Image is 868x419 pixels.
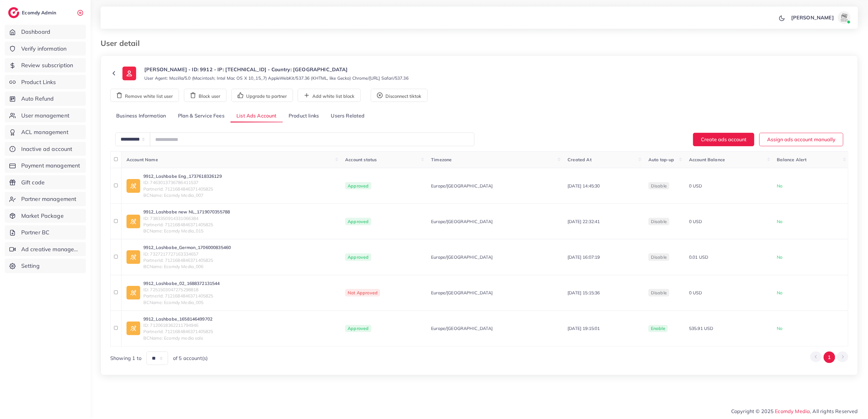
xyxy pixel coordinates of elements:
[110,109,172,123] a: Business Information
[689,183,702,189] span: 0 USD
[568,326,600,331] span: [DATE] 19:15:01
[143,293,220,299] span: PartnerId: 7121684846371405825
[21,28,50,36] span: Dashboard
[110,355,141,362] span: Showing 1 to
[325,109,370,123] a: Users Related
[144,75,409,81] small: User Agent: Mozilla/5.0 (Macintosh; Intel Mac OS X 10_15_7) AppleWebKit/537.36 (KHTML, like Gecko...
[21,245,81,253] span: Ad creative management
[231,89,293,102] button: Upgrade to partner
[5,108,86,123] a: User management
[5,25,86,39] a: Dashboard
[22,10,58,16] h2: Ecomdy Admin
[651,219,667,224] span: disable
[21,195,77,203] span: Partner management
[143,244,231,251] a: 9912_Lashbabe_German_1706000835460
[21,162,80,170] span: Payment management
[788,11,853,24] a: [PERSON_NAME]avatar
[648,157,674,162] span: Auto top-up
[345,218,371,225] span: Approved
[689,326,713,331] span: 535.91 USD
[143,328,213,335] span: PartnerId: 7121684846371405825
[143,287,220,293] span: ID: 7251503047275298818
[777,326,783,331] span: No
[21,61,73,69] span: Review subscription
[777,219,783,224] span: No
[143,251,231,257] span: ID: 7327217727163334657
[21,78,56,86] span: Product Links
[143,222,230,228] span: PartnerId: 7121684846371405825
[5,175,86,190] a: Gift code
[21,128,68,136] span: ACL management
[431,254,493,260] span: Europe/[GEOGRAPHIC_DATA]
[651,254,667,260] span: disable
[144,66,409,73] p: [PERSON_NAME] - ID: 9912 - IP: [TECHNICAL_ID] - Country: [GEOGRAPHIC_DATA]
[143,316,213,322] a: 9912_Lashbabe_1658146499702
[371,89,428,102] button: Disconnect tiktok
[345,182,371,190] span: Approved
[21,262,40,270] span: Setting
[126,322,140,335] img: ic-ad-info.7fc67b75.svg
[143,228,230,234] span: BCName: Ecomdy Media_015
[126,157,158,162] span: Account Name
[651,326,665,331] span: enable
[172,109,231,123] a: Plan & Service Fees
[810,407,858,415] span: , All rights Reserved
[5,42,86,56] a: Verify information
[568,219,600,224] span: [DATE] 22:32:41
[345,289,380,297] span: Not Approved
[689,254,708,260] span: 0.01 USD
[568,183,600,189] span: [DATE] 14:45:30
[143,209,230,215] a: 9912_Lashbabe new NL_1719070355788
[777,290,783,296] span: No
[568,157,592,162] span: Created At
[345,157,377,162] span: Account status
[21,45,67,53] span: Verify information
[777,254,783,260] span: No
[777,157,807,162] span: Balance Alert
[21,212,64,220] span: Market Package
[5,142,86,156] a: Inactive ad account
[345,253,371,261] span: Approved
[5,58,86,72] a: Review subscription
[143,263,231,270] span: BCName: Ecomdy Media_006
[431,183,493,189] span: Europe/[GEOGRAPHIC_DATA]
[5,125,86,139] a: ACL management
[110,89,179,102] button: Remove white list user
[431,325,493,332] span: Europe/[GEOGRAPHIC_DATA]
[143,179,222,186] span: ID: 7463013736786411537
[143,299,220,306] span: BCName: Ecomdy Media_005
[126,250,140,264] img: ic-ad-info.7fc67b75.svg
[651,290,667,296] span: disable
[8,7,19,18] img: logo
[126,215,140,228] img: ic-ad-info.7fc67b75.svg
[21,145,72,153] span: Inactive ad account
[143,280,220,287] a: 9912_Lashbabe_02_1688372131544
[651,183,667,189] span: disable
[8,7,58,18] a: logoEcomdy Admin
[283,109,325,123] a: Product links
[5,75,86,89] a: Product Links
[5,92,86,106] a: Auto Refund
[5,209,86,223] a: Market Package
[298,89,361,102] button: Add white list block
[21,112,69,120] span: User management
[143,186,222,192] span: PartnerId: 7121684846371405825
[838,11,851,24] img: avatar
[689,219,702,224] span: 0 USD
[143,322,213,328] span: ID: 7120618362211794946
[143,335,213,341] span: BCName: Ecomdy media sale
[143,192,222,198] span: BCName: Ecomdy Media_007
[824,352,835,363] button: Go to page 1
[122,67,136,80] img: ic-user-info.36bf1079.svg
[173,355,208,362] span: of 5 account(s)
[759,133,843,146] button: Assign ads account manually
[231,109,283,123] a: List Ads Account
[791,14,834,21] p: [PERSON_NAME]
[5,225,86,240] a: Partner BC
[689,290,702,296] span: 0 USD
[21,228,50,237] span: Partner BC
[810,352,848,363] ul: Pagination
[345,325,371,332] span: Approved
[431,290,493,296] span: Europe/[GEOGRAPHIC_DATA]
[568,254,600,260] span: [DATE] 16:07:19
